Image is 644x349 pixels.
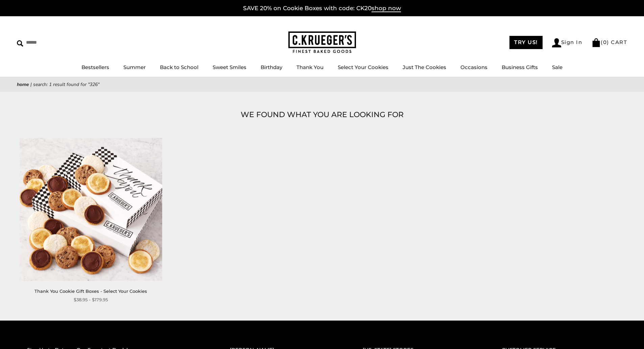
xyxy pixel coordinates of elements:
img: Search [17,40,23,47]
img: Bag [592,38,601,47]
a: (0) CART [592,39,627,45]
span: $38.95 - $179.95 [74,296,108,303]
h1: WE FOUND WHAT YOU ARE LOOKING FOR [27,109,617,121]
a: TRY US! [509,36,543,49]
a: Business Gifts [502,64,538,70]
a: Home [17,81,29,88]
a: Thank You [296,64,324,70]
a: Sale [552,64,563,70]
span: 0 [603,39,607,45]
a: Thank You Cookie Gift Boxes - Select Your Cookies [34,288,147,294]
a: Back to School [160,64,198,70]
img: Account [552,38,561,47]
a: Just The Cookies [403,64,446,70]
a: Birthday [261,64,282,70]
a: Sign In [552,38,582,47]
a: SAVE 20% on Cookie Boxes with code: CK20shop now [243,5,401,12]
img: Thank You Cookie Gift Boxes - Select Your Cookies [20,138,162,281]
a: Bestsellers [81,64,109,70]
span: Search: 1 result found for "326" [33,81,99,88]
a: Summer [123,64,146,70]
span: shop now [372,5,401,12]
a: Select Your Cookies [338,64,388,70]
span: | [30,81,32,88]
nav: breadcrumbs [17,81,627,88]
input: Search [17,37,97,48]
a: Occasions [460,64,487,70]
img: C.KRUEGER'S [288,31,356,53]
a: Sweet Smiles [213,64,246,70]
